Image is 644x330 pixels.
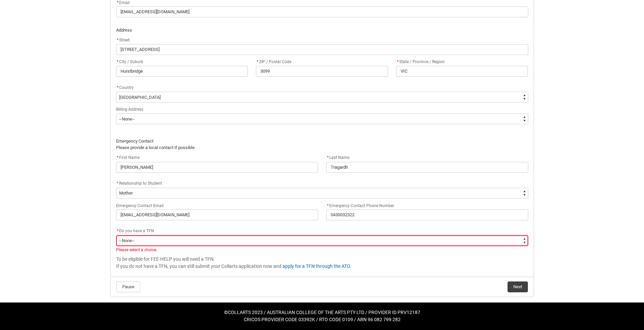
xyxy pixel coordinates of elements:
[257,59,258,64] abbr: required
[326,201,397,209] label: Emergency Contact Phone Number
[116,27,528,34] p: Address
[396,59,445,64] span: State / Province / Region
[116,256,215,262] span: To be eligible for FEE-HELP you will need a TFN.
[116,38,130,42] span: Street
[117,155,118,160] abbr: required
[327,155,329,160] abbr: required
[117,0,118,5] abbr: required
[116,138,528,145] p: Emergency Contact
[119,181,162,186] span: Relationship to Student
[508,281,528,292] button: Next
[116,263,281,269] span: If you do not have a TFN, you can still submit your Collarts application now and
[116,59,143,64] span: City / Suburb
[116,107,143,112] span: Billing Address
[116,281,140,292] button: Pause
[117,59,118,64] abbr: required
[117,38,118,42] abbr: required
[116,144,528,151] p: Please provide a local contact if possible.
[116,247,157,252] span: Please select a choice.
[256,59,291,64] span: ZIP / Postal Code
[119,228,154,233] span: Do you have a TFN
[117,85,118,90] abbr: required
[397,59,399,64] abbr: required
[117,228,118,233] abbr: required
[117,181,118,186] abbr: required
[282,263,351,269] a: apply for a TFN through the ATO.
[116,201,166,209] label: Emergency Contact Email
[119,85,134,90] span: Country
[326,155,349,160] span: Last Name
[116,6,528,17] input: you@example.com
[116,209,318,220] input: you@example.com
[327,203,329,208] abbr: required
[116,155,140,160] span: First Name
